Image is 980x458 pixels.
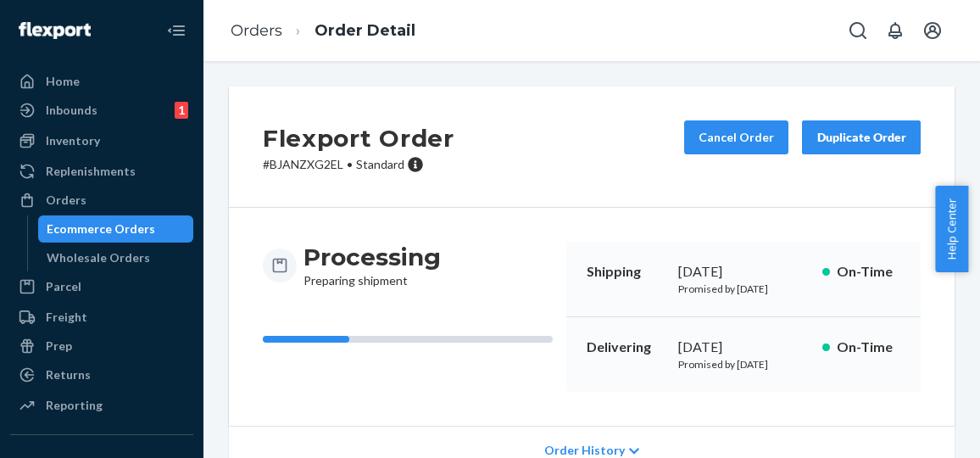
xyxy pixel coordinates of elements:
a: Order Detail [315,21,415,40]
a: Reporting [10,392,193,419]
p: Delivering [587,338,665,357]
button: Cancel Order [684,120,788,154]
p: Promised by [DATE] [678,282,809,296]
a: Orders [10,187,193,214]
div: Returns [46,366,91,383]
button: Duplicate Order [802,120,921,154]
div: Home [46,73,80,90]
div: Inventory [46,132,100,149]
button: Open notifications [878,14,912,47]
div: Replenishments [46,163,136,180]
p: Shipping [587,262,665,282]
ol: breadcrumbs [217,6,429,56]
div: Ecommerce Orders [47,221,155,237]
div: [DATE] [678,338,809,357]
p: Promised by [DATE] [678,357,809,371]
div: Orders [46,192,86,209]
a: Orders [231,21,282,40]
a: Parcel [10,273,193,300]
a: Home [10,68,193,95]
h2: Flexport Order [263,120,454,156]
a: Ecommerce Orders [38,215,194,243]
button: Open Search Box [841,14,875,47]
span: • [347,157,353,171]
a: Freight [10,304,193,331]
h3: Processing [303,242,441,272]
p: On-Time [837,338,900,357]
a: Wholesale Orders [38,244,194,271]
img: Flexport logo [19,22,91,39]
div: Inbounds [46,102,97,119]
button: Open account menu [916,14,949,47]
div: Freight [46,309,87,326]
button: Close Navigation [159,14,193,47]
a: Prep [10,332,193,360]
div: Parcel [46,278,81,295]
a: Replenishments [10,158,193,185]
iframe: Opens a widget where you can chat to one of our agents [872,407,963,450]
div: Reporting [46,397,103,414]
p: On-Time [837,262,900,282]
a: Inventory [10,127,193,154]
button: Help Center [935,186,968,272]
div: 1 [175,102,188,119]
div: Wholesale Orders [47,249,150,266]
div: [DATE] [678,262,809,282]
p: # BJANZXG2EL [263,156,454,173]
div: Prep [46,338,72,355]
span: Standard [356,157,404,171]
div: Preparing shipment [303,242,441,289]
a: Returns [10,361,193,388]
a: Inbounds1 [10,97,193,124]
div: Duplicate Order [816,129,906,146]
